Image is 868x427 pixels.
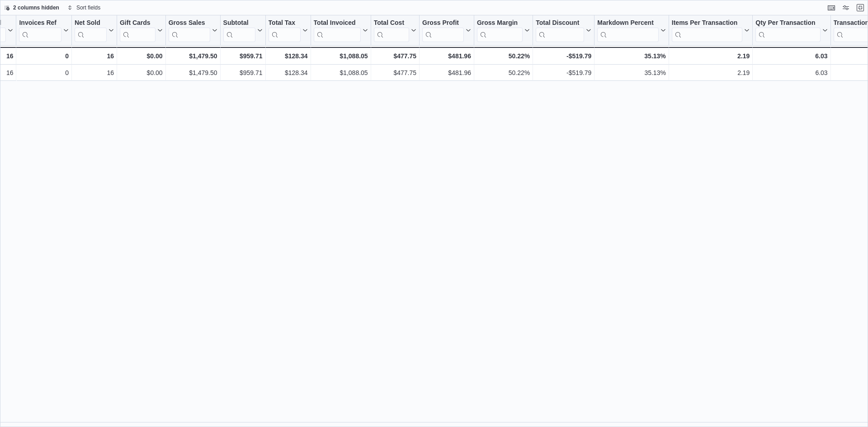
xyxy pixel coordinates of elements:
div: 6.03 [755,51,827,61]
div: $0.00 [120,51,163,61]
div: $1,088.05 [314,51,368,61]
button: Exit fullscreen [855,2,866,13]
span: 2 columns hidden [13,4,59,11]
button: Keyboard shortcuts [826,2,837,13]
div: $481.96 [422,51,471,61]
div: 50.22% [477,51,530,61]
div: $1,479.50 [169,51,217,61]
div: 35.13% [597,51,665,61]
div: 0 [19,51,68,61]
div: 2.19 [672,51,750,61]
div: $128.34 [269,51,308,61]
div: 16 [75,51,114,61]
button: Sort fields [64,2,104,13]
div: -$519.79 [536,51,591,61]
button: 2 columns hidden [0,2,63,13]
span: Sort fields [76,4,100,11]
div: $477.75 [374,51,416,61]
button: Display options [840,2,851,13]
div: $959.71 [223,51,263,61]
